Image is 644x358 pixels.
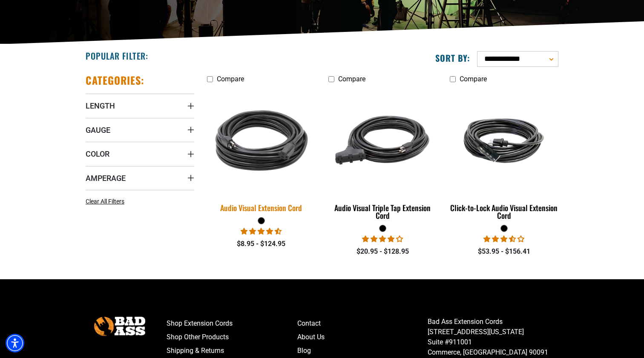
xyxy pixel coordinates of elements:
a: black Click-to-Lock Audio Visual Extension Cord [450,87,558,224]
a: Shop Other Products [167,330,297,344]
div: $53.95 - $156.41 [450,246,558,257]
span: 4.73 stars [241,227,282,235]
label: Sort by: [435,52,470,63]
span: Compare [460,75,487,83]
img: black [202,86,321,195]
a: Shop Extension Cords [167,317,297,330]
summary: Amperage [86,166,194,190]
span: Clear All Filters [86,198,124,205]
div: Audio Visual Extension Cord [207,204,316,212]
div: Audio Visual Triple Tap Extension Cord [328,204,437,219]
h2: Categories: [86,74,144,87]
a: Clear All Filters [86,197,128,206]
div: $20.95 - $128.95 [328,246,437,257]
span: 3.75 stars [362,235,403,243]
h2: Popular Filter: [86,50,148,61]
a: Contact [297,317,428,330]
span: Compare [217,75,244,83]
p: Bad Ass Extension Cords [STREET_ADDRESS][US_STATE] Suite #911001 Commerce, [GEOGRAPHIC_DATA] 90091 [428,317,558,358]
a: Blog [297,344,428,358]
a: black Audio Visual Extension Cord [207,87,316,217]
div: $8.95 - $124.95 [207,239,316,249]
span: Compare [338,75,365,83]
div: Click-to-Lock Audio Visual Extension Cord [450,204,558,219]
summary: Color [86,142,194,166]
span: Amperage [86,173,126,183]
a: Shipping & Returns [167,344,297,358]
img: black [329,92,436,189]
span: Gauge [86,125,110,135]
a: black Audio Visual Triple Tap Extension Cord [328,87,437,224]
img: Bad Ass Extension Cords [94,317,145,336]
a: About Us [297,330,428,344]
span: Color [86,149,109,159]
summary: Length [86,94,194,117]
summary: Gauge [86,118,194,142]
div: Accessibility Menu [6,334,24,352]
span: 3.50 stars [483,235,524,243]
span: Length [86,101,115,111]
img: black [450,108,558,173]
